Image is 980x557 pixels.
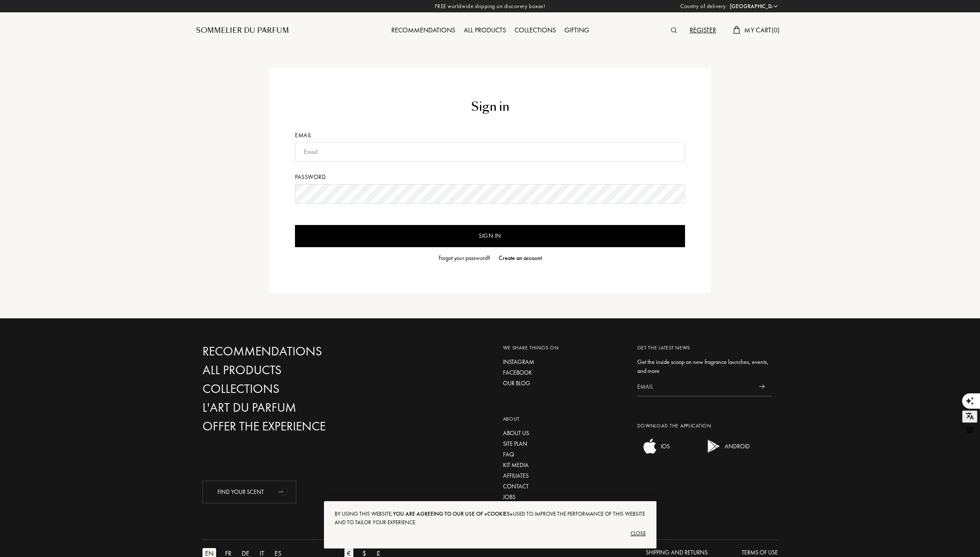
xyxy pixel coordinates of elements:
a: Site plan [503,439,624,448]
div: We share things on [503,344,624,352]
a: android appANDROID [701,449,750,456]
a: Offer the experience [202,419,386,434]
a: Kit media [503,461,624,470]
a: Contact [503,482,624,491]
div: Get the latest news [637,344,772,352]
a: Gifting [560,26,593,35]
img: arrow_w.png [772,3,779,9]
img: ios app [642,438,659,455]
div: Find your scent [202,481,296,503]
div: Recommendations [387,25,460,36]
div: Shipping and Returns [646,548,708,557]
a: ios appIOS [637,449,670,456]
input: Email [637,377,752,396]
div: animation [275,483,292,500]
a: Our blog [503,379,624,388]
div: About [503,415,624,423]
a: Register [685,26,720,35]
a: Create an account [494,254,542,263]
img: android app [705,438,723,455]
span: you are agreeing to our use of «cookies» [393,510,513,517]
div: All products [460,25,510,36]
a: Recommendations [202,344,386,359]
div: IOS [659,438,670,455]
a: Recommendations [387,26,460,35]
a: Sommelier du Parfum [196,26,289,36]
a: L'Art du Parfum [202,400,386,415]
a: About us [503,429,624,438]
img: cart.svg [733,26,740,34]
div: Gifting [560,25,593,36]
div: Collections [510,25,560,36]
div: ANDROID [723,438,750,455]
a: Jobs [503,493,624,502]
div: Download the application [637,422,772,430]
div: Close [335,527,646,540]
a: FAQ [503,450,624,459]
div: Sign in [295,98,685,116]
a: Collections [202,381,386,396]
img: news_send.svg [759,384,765,389]
a: Instagram [503,358,624,367]
div: Email [295,131,685,140]
div: Get the inside scoop on new fragrance launches, events, and more [637,358,772,375]
a: All products [202,363,386,378]
input: Email [295,142,685,162]
div: Terms of use [742,548,778,557]
a: Facebook [503,368,624,377]
a: All products [460,26,510,35]
div: Forgot your password? [439,254,490,263]
a: Collections [510,26,560,35]
div: Register [685,25,720,36]
div: By using this website, used to improve the performance of this website and to tailor your experie... [335,510,646,527]
span: Country of delivery: [680,2,727,11]
a: Affiliates [503,471,624,480]
span: My Cart ( 0 ) [744,26,780,35]
div: Create an account [499,254,542,263]
img: search_icn.svg [671,27,677,33]
input: Sign in [295,225,685,247]
div: Password [295,173,685,182]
